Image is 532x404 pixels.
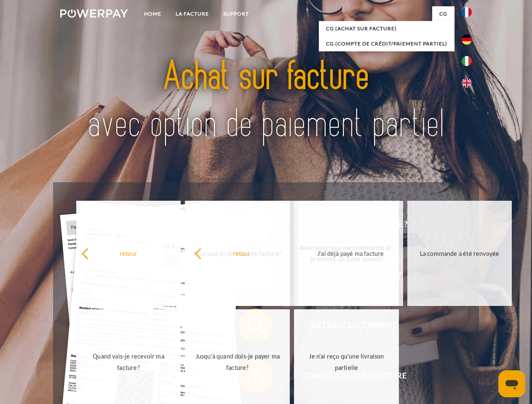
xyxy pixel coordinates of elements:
[299,351,394,373] div: Je n'ai reçu qu'une livraison partielle
[462,56,472,66] img: it
[303,247,398,259] div: J'ai déjà payé ma facture
[319,36,454,51] a: CG (Compte de crédit/paiement partiel)
[81,247,176,259] div: retour
[319,21,454,36] a: CG (achat sur facture)
[80,40,452,161] img: title-powerpay_fr.svg
[137,6,168,21] a: Home
[462,7,472,17] img: fr
[412,247,507,259] div: La commande a été renvoyée
[168,6,216,21] a: LA FACTURE
[81,351,176,373] div: Quand vais-je recevoir ma facture?
[498,370,525,397] iframe: Bouton de lancement de la fenêtre de messagerie
[60,9,128,18] img: logo-powerpay-white.svg
[462,35,472,45] img: de
[194,247,289,259] div: retour
[216,6,256,21] a: Support
[190,351,285,373] div: Jusqu'à quand dois-je payer ma facture?
[432,6,454,21] a: CG
[462,78,472,88] img: en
